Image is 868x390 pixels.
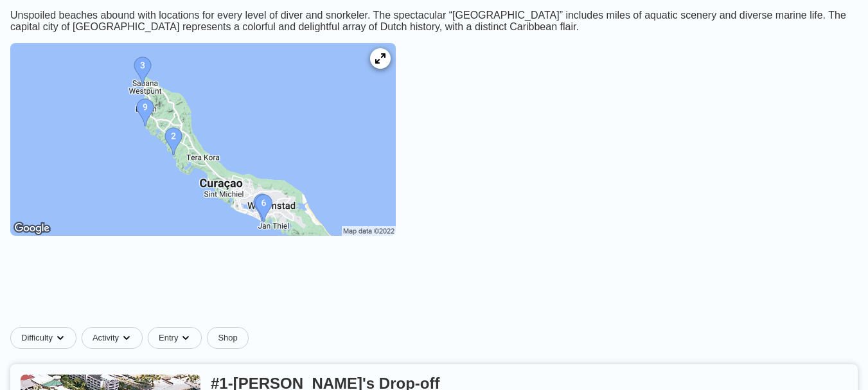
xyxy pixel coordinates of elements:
[121,333,132,343] img: dropdown caret
[93,333,119,343] span: Activity
[148,327,207,349] button: Entrydropdown caret
[10,327,82,349] button: Difficultydropdown caret
[181,333,191,343] img: dropdown caret
[21,333,53,343] span: Difficulty
[159,333,178,343] span: Entry
[123,259,746,317] iframe: Advertisement
[207,327,248,349] a: Shop
[10,43,396,236] img: Curaçao dive site map
[55,333,66,343] img: dropdown caret
[82,327,148,349] button: Activitydropdown caret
